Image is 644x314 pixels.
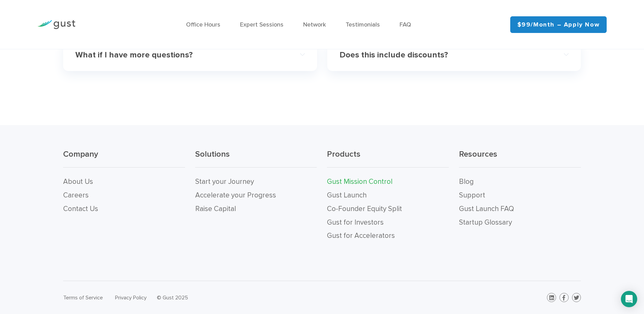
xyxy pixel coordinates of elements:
[621,291,637,307] div: Open Intercom Messenger
[346,21,380,28] a: Testimonials
[63,149,185,168] h3: Company
[327,231,395,240] a: Gust for Accelerators
[327,218,384,227] a: Gust for Investors
[400,21,411,28] a: FAQ
[459,218,512,227] a: Startup Glossary
[63,177,93,186] a: About Us
[327,177,392,186] a: Gust Mission Control
[63,191,89,199] a: Careers
[339,50,546,60] h4: Does this include discounts?
[63,205,98,213] a: Contact Us
[186,21,220,28] a: Office Hours
[75,50,282,60] h4: What if I have more questions?
[157,293,317,302] div: © Gust 2025
[37,20,75,29] img: Gust Logo
[327,149,449,168] h3: Products
[240,21,283,28] a: Expert Sessions
[195,191,276,199] a: Accelerate your Progress
[459,149,581,168] h3: Resources
[327,205,402,213] a: Co-Founder Equity Split
[327,191,367,199] a: Gust Launch
[459,205,514,213] a: Gust Launch FAQ
[195,177,254,186] a: Start your Journey
[63,294,103,301] a: Terms of Service
[510,16,607,33] a: $99/month – Apply Now
[195,149,317,168] h3: Solutions
[195,205,236,213] a: Raise Capital
[115,294,147,301] a: Privacy Policy
[459,177,474,186] a: Blog
[303,21,326,28] a: Network
[459,191,485,199] a: Support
